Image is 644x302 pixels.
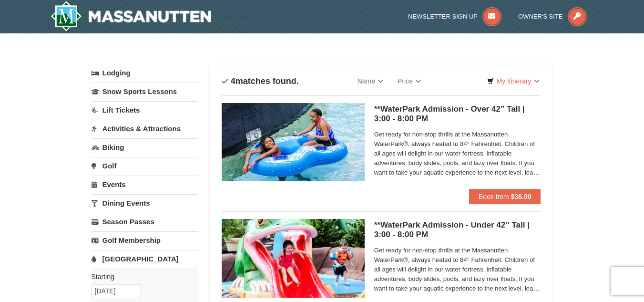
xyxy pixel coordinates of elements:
[92,250,198,268] a: [GEOGRAPHIC_DATA]
[350,72,390,91] a: Name
[92,138,198,156] a: Biking
[222,219,365,297] img: 6619917-1062-d161e022.jpg
[374,104,541,124] h5: **WaterPark Admission - Over 42” Tall | 3:00 - 8:00 PM
[92,101,198,119] a: Lift Tickets
[374,130,541,177] span: Get ready for non-stop thrills at the Massanutten WaterPark®, always heated to 84° Fahrenheit. Ch...
[92,231,198,249] a: Golf Membership
[51,1,212,31] a: Massanutten Resort
[469,189,541,204] button: Book from $36.00
[479,193,509,200] span: Book from
[92,64,198,82] a: Lodging
[222,103,365,181] img: 6619917-1058-293f39d8.jpg
[408,13,478,20] span: Newsletter Sign Up
[390,72,428,91] a: Price
[408,13,501,20] a: Newsletter Sign Up
[92,176,198,193] a: Events
[51,1,212,31] img: Massanutten Resort Logo
[92,213,198,230] a: Season Passes
[481,74,545,88] a: My Itinerary
[374,220,541,240] h5: **WaterPark Admission - Under 42” Tall | 3:00 - 8:00 PM
[374,246,541,293] span: Get ready for non-stop thrills at the Massanutten WaterPark®, always heated to 84° Fahrenheit. Ch...
[518,13,563,20] span: Owner's Site
[92,83,198,100] a: Snow Sports Lessons
[222,76,299,86] h4: matches found.
[92,194,198,212] a: Dining Events
[511,193,532,200] strong: $36.00
[92,120,198,137] a: Activities & Attractions
[92,157,198,175] a: Golf
[231,76,235,86] span: 4
[92,272,191,281] label: Starting
[518,13,587,20] a: Owner's Site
